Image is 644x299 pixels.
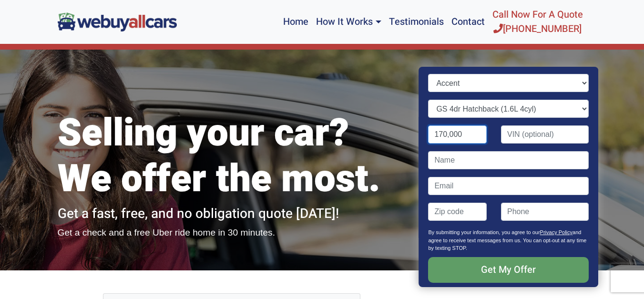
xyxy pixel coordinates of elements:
[429,228,589,257] p: By submitting your information, you agree to our and agree to receive text messages from us. You ...
[58,111,406,202] h1: Selling your car? We offer the most.
[58,226,406,240] p: Get a check and a free Uber ride home in 30 minutes.
[448,4,489,40] a: Contact
[58,206,406,222] h2: Get a fast, free, and no obligation quote [DATE]!
[312,4,385,40] a: How It Works
[385,4,448,40] a: Testimonials
[489,4,587,40] a: Call Now For A Quote[PHONE_NUMBER]
[279,4,312,40] a: Home
[58,12,177,31] img: We Buy All Cars in NJ logo
[501,203,589,221] input: Phone
[501,125,589,144] input: VIN (optional)
[429,203,487,221] input: Zip code
[429,151,589,169] input: Name
[429,177,589,195] input: Email
[429,257,589,283] input: Get My Offer
[429,125,487,144] input: Mileage
[540,229,572,235] a: Privacy Policy
[429,48,589,298] form: Contact form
